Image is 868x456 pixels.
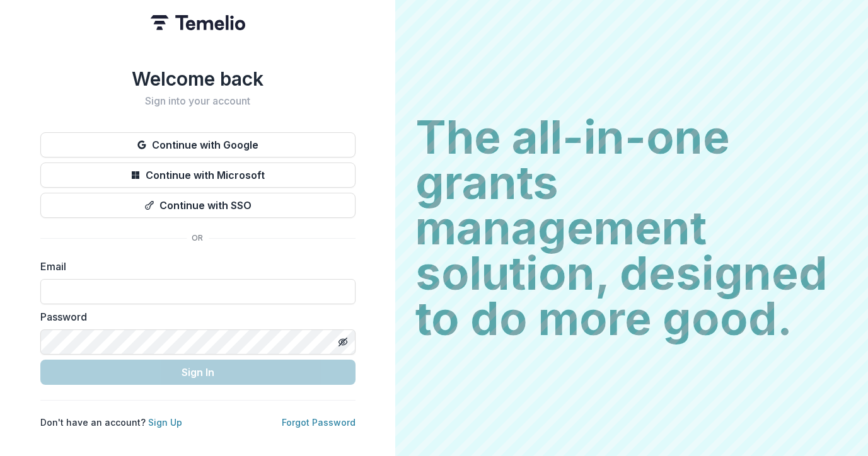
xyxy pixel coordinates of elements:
button: Continue with Google [40,132,356,157]
a: Forgot Password [282,417,356,428]
button: Continue with SSO [40,193,356,218]
img: Temelio [151,15,245,30]
button: Sign In [40,360,356,385]
p: Don't have an account? [40,416,182,429]
label: Email [40,259,348,274]
h2: Sign into your account [40,95,356,107]
h1: Welcome back [40,67,356,90]
a: Sign Up [148,417,182,428]
button: Toggle password visibility [333,332,353,352]
button: Continue with Microsoft [40,162,356,188]
label: Password [40,309,348,324]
